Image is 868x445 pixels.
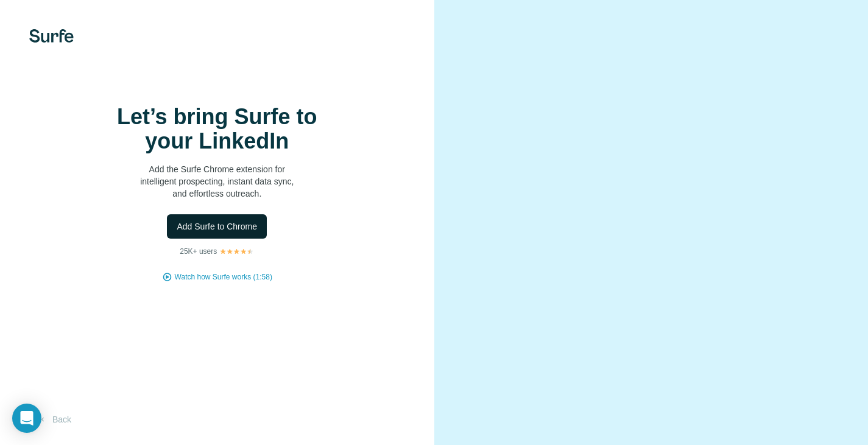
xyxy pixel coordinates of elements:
img: Surfe's logo [29,29,74,43]
span: Add Surfe to Chrome [177,220,257,233]
div: Open Intercom Messenger [12,404,41,433]
button: Back [29,408,80,430]
button: Watch how Surfe works (1:58) [175,272,272,282]
p: Add the Surfe Chrome extension for intelligent prospecting, instant data sync, and effortless out... [95,163,339,200]
h1: Let’s bring Surfe to your LinkedIn [95,105,339,153]
p: 25K+ users [180,246,217,257]
button: Add Surfe to Chrome [167,214,267,239]
img: Rating Stars [219,248,254,255]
